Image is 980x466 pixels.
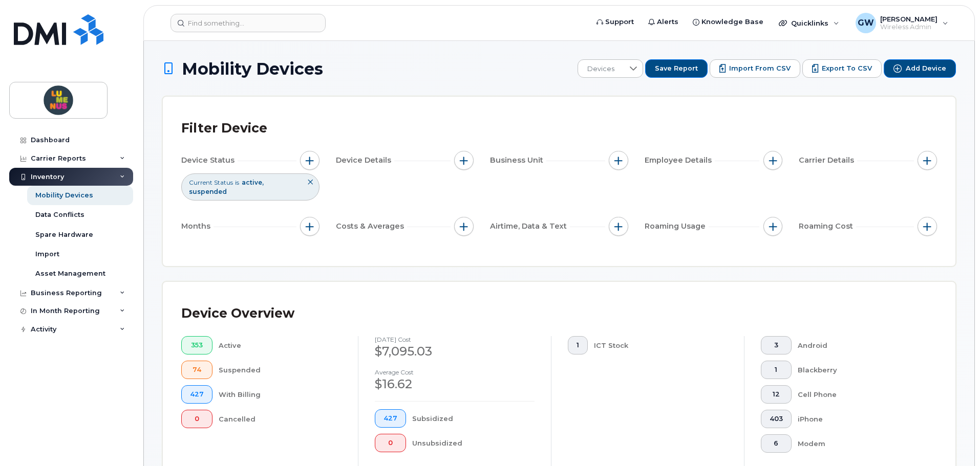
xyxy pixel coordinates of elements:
[770,341,783,349] span: 3
[568,336,588,354] button: 1
[375,409,406,428] button: 427
[375,434,406,452] button: 0
[182,60,323,78] span: Mobility Devices
[578,60,624,78] span: Devices
[799,221,856,232] span: Roaming Cost
[655,64,698,73] span: Save Report
[761,434,792,453] button: 6
[190,390,204,398] span: 427
[181,300,294,327] div: Device Overview
[906,64,946,73] span: Add Device
[412,434,535,452] div: Unsubsidized
[375,336,535,343] h4: [DATE] cost
[729,64,791,73] span: Import from CSV
[384,439,397,447] span: 0
[490,221,570,232] span: Airtime, Data & Text
[645,221,709,232] span: Roaming Usage
[219,410,342,428] div: Cancelled
[798,385,921,404] div: Cell Phone
[710,59,800,78] button: Import from CSV
[798,434,921,453] div: Modem
[181,410,212,428] button: 0
[761,385,792,404] button: 12
[594,336,728,354] div: ICT Stock
[219,385,342,404] div: With Billing
[802,59,882,78] button: Export to CSV
[645,59,708,78] button: Save Report
[577,341,579,349] span: 1
[770,415,783,423] span: 403
[181,336,212,354] button: 353
[799,155,857,166] span: Carrier Details
[384,414,397,423] span: 427
[490,155,546,166] span: Business Unit
[798,410,921,428] div: iPhone
[761,361,792,379] button: 1
[181,221,214,232] span: Months
[822,64,872,73] span: Export to CSV
[798,361,921,379] div: Blackberry
[181,115,267,142] div: Filter Device
[235,178,239,187] span: is
[884,59,956,78] button: Add Device
[190,366,204,374] span: 74
[189,178,233,187] span: Current Status
[181,385,212,404] button: 427
[645,155,715,166] span: Employee Details
[761,336,792,354] button: 3
[336,155,394,166] span: Device Details
[770,439,783,448] span: 6
[336,221,407,232] span: Costs & Averages
[242,179,264,186] span: active
[219,361,342,379] div: Suspended
[798,336,921,354] div: Android
[761,410,792,428] button: 403
[190,341,204,349] span: 353
[189,188,227,195] span: suspended
[375,375,535,393] div: $16.62
[181,361,212,379] button: 74
[412,409,535,428] div: Subsidized
[190,415,204,423] span: 0
[375,369,535,375] h4: Average cost
[181,155,238,166] span: Device Status
[770,390,783,398] span: 12
[219,336,342,354] div: Active
[375,343,535,360] div: $7,095.03
[770,366,783,374] span: 1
